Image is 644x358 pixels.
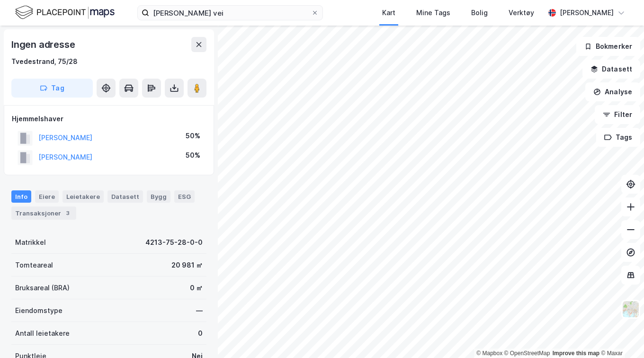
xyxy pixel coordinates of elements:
[11,190,31,203] div: Info
[171,260,203,271] div: 20 981 ㎡
[15,282,70,294] div: Bruksareal (BRA)
[63,208,72,218] div: 3
[553,350,599,357] a: Improve this map
[597,313,644,358] iframe: Chat Widget
[11,37,77,52] div: Ingen adresse
[476,350,502,357] a: Mapbox
[186,150,200,161] div: 50%
[585,82,640,101] button: Analyse
[190,282,203,294] div: 0 ㎡
[149,6,311,20] input: Søk på adresse, matrikkel, gårdeiere, leietakere eller personer
[509,7,534,18] div: Verktøy
[15,328,70,339] div: Antall leietakere
[145,237,203,248] div: 4213-75-28-0-0
[147,190,170,203] div: Bygg
[471,7,488,18] div: Bolig
[504,350,550,357] a: OpenStreetMap
[15,237,46,248] div: Matrikkel
[107,190,143,203] div: Datasett
[15,4,115,21] img: logo.f888ab2527a4732fd821a326f86c7f29.svg
[15,260,53,271] div: Tomteareal
[582,60,640,79] button: Datasett
[186,130,200,142] div: 50%
[174,190,195,203] div: ESG
[595,105,640,124] button: Filter
[560,7,614,18] div: [PERSON_NAME]
[196,305,203,316] div: —
[63,190,104,203] div: Leietakere
[622,300,640,318] img: Z
[382,7,395,18] div: Kart
[35,190,59,203] div: Eiere
[12,113,206,125] div: Hjemmelshaver
[11,56,78,67] div: Tvedestrand, 75/28
[416,7,450,18] div: Mine Tags
[596,128,640,147] button: Tags
[11,206,76,220] div: Transaksjoner
[11,79,93,98] button: Tag
[198,328,203,339] div: 0
[15,305,63,316] div: Eiendomstype
[576,37,640,56] button: Bokmerker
